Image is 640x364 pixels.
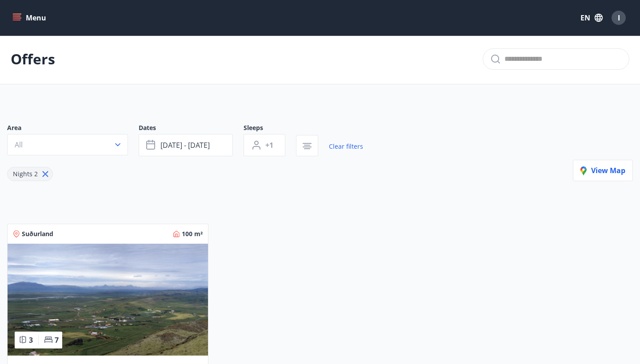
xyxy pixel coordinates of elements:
a: Clear filters [329,137,363,156]
img: Paella dish [8,244,208,356]
span: Area [7,123,139,134]
button: +1 [244,134,285,156]
span: [DATE] - [DATE] [160,140,210,150]
div: Nights 2 [7,167,53,181]
button: EN [577,10,606,26]
span: All [15,140,23,150]
button: [DATE] - [DATE] [139,134,233,156]
span: 3 [29,335,33,345]
span: Sleeps [244,123,296,134]
span: Dates [139,123,244,134]
span: +1 [265,140,273,150]
button: menu [11,10,50,26]
span: Suðurland [22,229,53,238]
button: I [608,7,629,28]
span: 7 [55,335,59,345]
p: Offers [11,49,55,69]
span: View map [580,166,625,175]
button: View map [573,160,633,181]
button: All [7,134,128,155]
span: I [618,13,620,23]
span: 100 m² [182,229,203,238]
span: Nights 2 [13,170,38,178]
